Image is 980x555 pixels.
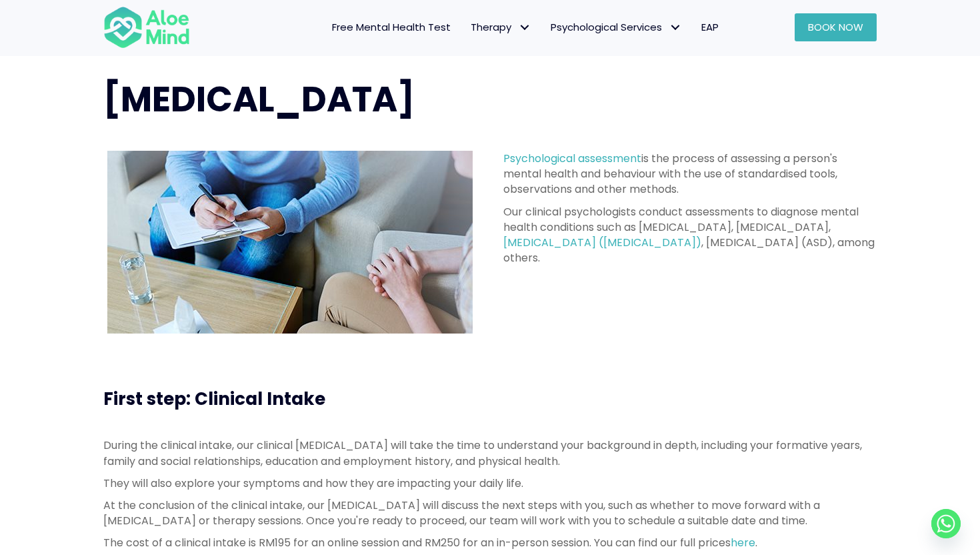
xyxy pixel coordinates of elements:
[103,387,325,411] span: First step: Clinical Intake
[103,5,190,49] img: Aloe mind Logo
[541,13,691,41] a: Psychological ServicesPsychological Services: submenu
[931,509,961,538] a: Whatsapp
[103,498,877,528] p: At the conclusion of the clinical intake, our [MEDICAL_DATA] will discuss the next steps with you...
[103,535,877,550] p: The cost of a clinical intake is RM195 for an online session and RM250 for an in-person session. ...
[503,151,877,197] p: is the process of assessing a person's mental health and behaviour with the use of standardised t...
[808,20,863,34] span: Book Now
[107,151,473,334] img: psychological assessment
[503,235,701,250] a: [MEDICAL_DATA] ([MEDICAL_DATA])
[103,75,415,123] span: [MEDICAL_DATA]
[322,13,461,41] a: Free Mental Health Test
[551,20,681,34] span: Psychological Services
[461,13,541,41] a: TherapyTherapy: submenu
[795,13,877,41] a: Book Now
[515,18,534,37] span: Therapy: submenu
[503,204,877,266] p: Our clinical psychologists conduct assessments to diagnose mental health conditions such as [MEDI...
[503,151,641,166] a: Psychological assessment
[665,18,685,37] span: Psychological Services: submenu
[103,438,877,468] p: During the clinical intake, our clinical [MEDICAL_DATA] will take the time to understand your bac...
[332,20,451,34] span: Free Mental Health Test
[691,13,729,41] a: EAP
[103,476,877,491] p: They will also explore your symptoms and how they are impacting your daily life.
[471,20,531,34] span: Therapy
[731,535,755,550] a: here
[207,13,729,41] nav: Menu
[701,20,719,34] span: EAP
